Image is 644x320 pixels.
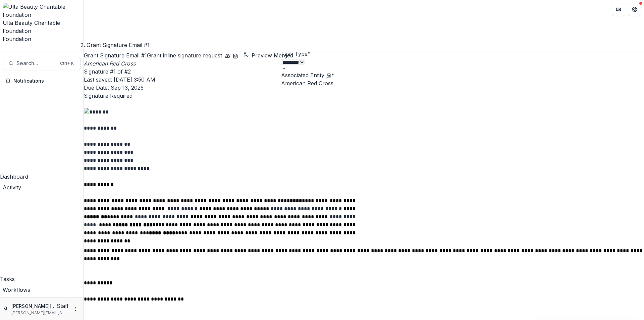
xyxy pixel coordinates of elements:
p: Signature #1 of #2 [84,67,644,76]
span: Notifications [13,78,78,84]
img: Ulta Beauty Charitable Foundation [3,3,81,19]
button: download-word-button [233,51,238,59]
span: Activity [3,184,21,191]
button: download-button [225,51,230,59]
i: American Red Cross [84,60,136,67]
p: [PERSON_NAME][EMAIL_ADDRESS][DOMAIN_NAME] [11,310,69,316]
label: Associated Entity [281,72,334,79]
button: Get Help [628,3,641,16]
button: Partners [612,3,625,16]
div: Ulta Beauty Charitable Foundation [3,19,81,35]
label: Task Type [281,50,311,57]
button: More [71,305,79,313]
div: Ctrl + K [59,60,75,67]
div: anveet@trytemelio.com [4,304,9,312]
span: Workflows [3,286,30,293]
p: Signature Required [84,92,644,100]
p: Last saved: [DATE] 3:50 AM [84,76,644,84]
div: Grant Signature Email #1 [87,41,150,49]
button: Preview Merged [244,51,293,59]
p: Due Date: Sep 13, 2025 [84,84,644,92]
span: Search... [16,60,56,66]
span: Grant inline signature request [147,52,222,59]
span: Foundation [3,36,31,42]
p: Staff [57,302,69,310]
h2: Grant Signature Email #1 [84,51,222,59]
p: [PERSON_NAME][EMAIL_ADDRESS][DOMAIN_NAME] [11,303,57,310]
